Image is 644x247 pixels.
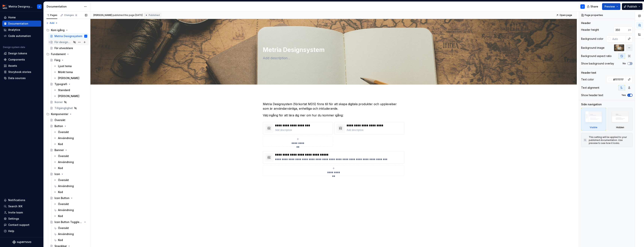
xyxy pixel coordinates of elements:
div: Home [8,16,16,19]
div: J [39,5,40,8]
div: Assets [8,64,17,68]
div: Icon [54,172,60,176]
div: Kod [58,166,63,170]
div: Kod [58,190,63,194]
a: Översikt [52,153,89,159]
div: Användning [58,160,74,164]
a: Användning [52,135,89,141]
a: Settings [2,216,41,222]
div: Search ⌘K [8,204,22,208]
div: Kom igång [45,27,89,33]
a: Översikt [52,177,89,183]
button: Notifications [2,197,41,203]
label: No [623,62,626,65]
a: Assets [2,63,41,69]
button: Help [2,228,41,234]
div: Översikt [54,118,65,122]
div: Användning [58,208,74,212]
div: Färg [54,58,60,62]
span: 6 [75,14,78,17]
a: För utvecklare [48,45,89,51]
div: Typografi [54,82,67,86]
div: Komponenter [45,111,89,117]
div: Documentation [47,5,82,8]
button: Share [585,3,601,10]
label: Yes [622,94,626,97]
a: Användning [52,159,89,165]
span: Add [50,22,54,25]
div: Visible [590,126,597,129]
div: Text color [581,78,594,81]
div: Header height [581,28,599,32]
div: Översikt [58,130,69,134]
a: Färg [48,57,89,63]
div: Ikoner [54,100,63,104]
input: Auto [612,76,626,83]
a: Code automation [2,33,41,39]
a: Typografi [48,81,89,87]
div: Show background overlay [581,62,614,65]
div: Notifications [8,198,25,202]
a: Användning [52,183,89,189]
button: Preview [602,3,620,10]
a: Tillgänglighet [48,105,89,111]
div: Background image [581,46,604,50]
a: Documentation [2,21,41,27]
a: Kod [52,189,89,195]
div: Översikt [58,154,69,158]
div: Header [581,21,591,25]
a: Metria DesignsystemJ [48,33,89,39]
a: Supernova Logo [12,240,31,244]
a: Kod [52,237,89,243]
div: J [85,34,86,38]
a: Storybook stories [2,69,41,75]
span: Published [149,14,160,17]
a: [PERSON_NAME] [52,75,89,81]
input: Auto [611,35,626,42]
a: Översikt [52,225,89,231]
div: Översikt [58,202,69,206]
div: Background color [581,37,603,41]
a: Icon [48,171,89,177]
div: Metria Designsystem [54,34,82,38]
div: Design tokens [8,52,27,55]
div: Data sources [8,76,26,80]
a: Mörkt tema [52,69,89,75]
p: px [628,28,631,31]
div: Header text [581,71,596,75]
div: Design system data [3,46,25,49]
div: Settings [8,217,19,221]
button: Publish [622,3,643,10]
button: Contact support [2,222,41,228]
div: Pages [46,14,57,17]
div: Standard [58,88,70,92]
a: Button [48,123,89,129]
div: Översikt [58,226,69,230]
div: Ljust tema [58,64,72,68]
div: Tillgänglighet [54,106,73,110]
textarea: Metria Designsystem [262,45,404,54]
a: Användning [52,207,89,213]
div: För designers [54,40,72,44]
a: Design tokens [2,50,41,56]
a: [PERSON_NAME] [52,93,89,99]
span: Share [590,5,598,8]
a: Icon Button Toggleable [48,219,89,225]
a: Översikt [48,117,89,123]
a: Banner [48,147,89,153]
a: Standard [52,87,89,93]
div: [PERSON_NAME] [58,76,79,80]
a: Icon Button [48,195,89,201]
div: Översikt [58,178,69,182]
button: Add [45,20,59,26]
div: För utvecklare [54,46,73,50]
a: Open page [555,13,574,18]
a: Översikt [52,129,89,135]
div: Text alignment [581,86,599,90]
button: Metria DesignsystemJ [1,2,43,10]
div: Kod [58,142,63,146]
div: Metria Designsystem [9,5,33,8]
div: Contact support [8,223,29,227]
div: Mörkt tema [58,70,73,74]
div: Code automation [8,34,31,38]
